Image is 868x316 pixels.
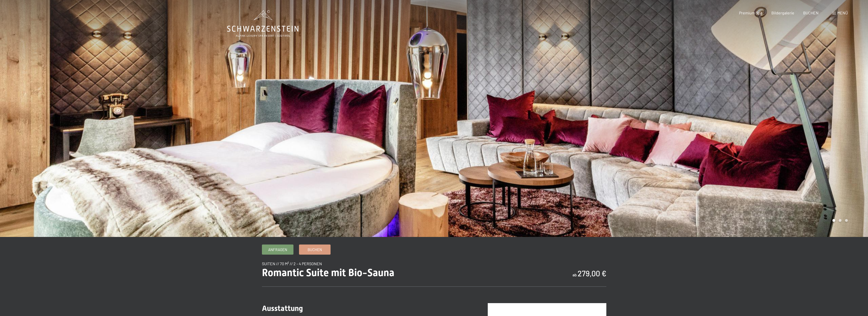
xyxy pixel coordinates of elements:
[262,267,394,279] span: Romantic Suite mit Bio-Sauna
[771,10,794,15] a: Bildergalerie
[299,245,330,254] a: Buchen
[268,247,287,252] span: Anfragen
[578,269,606,278] b: 279,00 €
[803,10,819,15] a: BUCHEN
[837,10,848,15] span: Menü
[262,245,293,254] a: Anfragen
[262,304,303,313] span: Ausstattung
[262,261,322,266] span: Suiten // 70 m² // 2 - 4 Personen
[573,272,577,277] span: ab
[739,10,762,15] a: Premium Spa
[308,247,322,252] span: Buchen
